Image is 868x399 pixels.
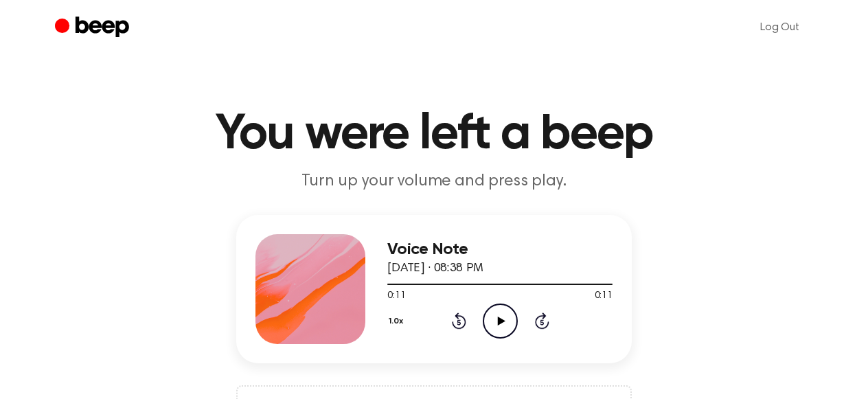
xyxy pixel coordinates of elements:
[387,240,613,259] h3: Voice Note
[82,110,786,159] h1: You were left a beep
[387,310,409,333] button: 1.0x
[595,289,613,304] span: 0:11
[746,11,813,44] a: Log Out
[387,289,405,304] span: 0:11
[170,170,698,193] p: Turn up your volume and press play.
[387,262,483,275] span: [DATE] · 08:38 PM
[55,14,133,41] a: Beep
